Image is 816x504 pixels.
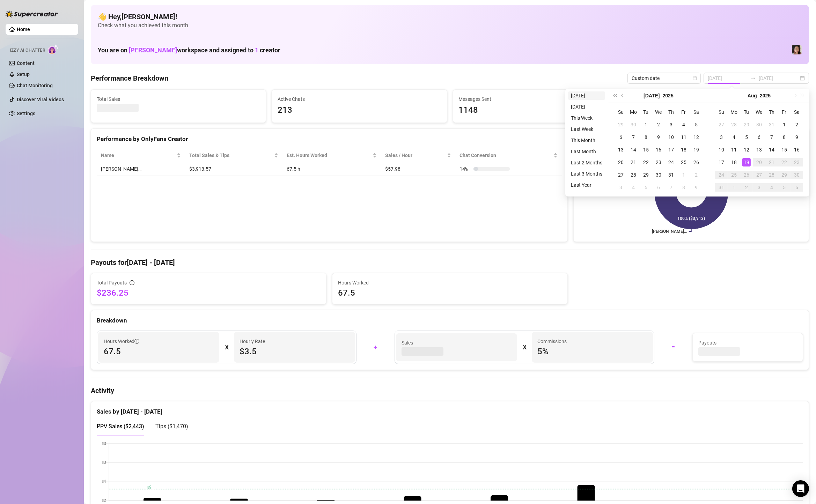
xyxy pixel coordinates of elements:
span: Custom date [632,73,697,83]
div: 9 [654,133,663,141]
div: 5 [692,120,700,129]
a: Content [17,60,35,66]
input: Start date [708,74,748,82]
div: 18 [730,158,738,166]
span: 1148 [459,104,622,117]
div: 31 [717,183,726,192]
td: 2025-07-22 [640,156,652,169]
div: Open Intercom Messenger [792,480,809,497]
td: 2025-07-23 [652,156,665,169]
td: 2025-08-20 [753,156,765,169]
div: 20 [755,158,763,166]
div: 3 [717,133,726,141]
div: 22 [642,158,650,166]
article: Commissions [537,338,567,345]
td: 2025-08-08 [677,181,690,194]
td: 2025-08-31 [715,181,728,194]
text: [PERSON_NAME]… [652,229,687,234]
td: 2025-07-05 [690,118,703,131]
div: 28 [767,171,776,179]
td: 2025-08-29 [778,169,791,181]
td: 2025-08-13 [753,143,765,156]
th: Mo [627,106,640,118]
td: 2025-07-24 [665,156,677,169]
td: 2025-07-30 [652,169,665,181]
td: 2025-08-08 [778,131,791,143]
td: 2025-07-29 [640,169,652,181]
span: Tips ( $1,470 ) [155,423,188,430]
span: 67.5 [104,346,214,357]
td: 2025-08-03 [615,181,627,194]
td: 2025-08-26 [740,169,753,181]
div: 3 [755,183,763,192]
td: 2025-07-03 [665,118,677,131]
td: 2025-08-19 [740,156,753,169]
th: Th [665,106,677,118]
div: 18 [679,146,688,154]
td: 2025-07-18 [677,143,690,156]
td: 2025-08-21 [765,156,778,169]
li: Last Year [568,181,605,189]
td: 2025-07-21 [627,156,640,169]
div: 12 [742,146,751,154]
span: $236.25 [97,287,321,298]
td: 2025-07-28 [728,118,740,131]
div: 29 [780,171,788,179]
div: 15 [642,146,650,154]
div: X [225,342,228,353]
div: 10 [717,146,726,154]
td: 2025-06-29 [615,118,627,131]
div: 29 [642,171,650,179]
td: $3,913.57 [185,162,283,176]
td: 2025-07-16 [652,143,665,156]
td: 2025-09-01 [728,181,740,194]
div: 30 [755,120,763,129]
div: Sales by [DATE] - [DATE] [97,401,803,416]
li: This Week [568,114,605,122]
td: 2025-08-17 [715,156,728,169]
td: $57.98 [381,162,455,176]
span: Payouts [698,339,797,347]
td: 2025-07-04 [677,118,690,131]
div: = [659,342,688,353]
div: 21 [629,158,638,166]
th: Total Sales & Tips [185,149,283,162]
td: 67.5 h [282,162,381,176]
td: 2025-09-05 [778,181,791,194]
div: 8 [679,183,688,192]
th: Sa [690,106,703,118]
div: 16 [654,146,663,154]
td: 2025-08-28 [765,169,778,181]
div: 9 [692,183,700,192]
button: Choose a year [663,89,674,103]
th: Sa [791,106,803,118]
td: 2025-07-17 [665,143,677,156]
li: Last 3 Months [568,170,605,178]
button: Choose a month [748,89,757,103]
td: 2025-07-02 [652,118,665,131]
td: 2025-07-31 [665,169,677,181]
span: Total Sales & Tips [189,151,273,159]
div: 1 [730,183,738,192]
h4: Payouts for [DATE] - [DATE] [91,258,809,267]
span: Sales / Hour [385,151,446,159]
td: 2025-07-07 [627,131,640,143]
div: 6 [755,133,763,141]
div: X [523,342,526,353]
td: 2025-08-15 [778,143,791,156]
div: 30 [793,171,801,179]
td: 2025-07-28 [627,169,640,181]
div: 5 [742,133,751,141]
div: 11 [679,133,688,141]
span: Messages Sent [459,95,622,103]
a: Home [17,27,30,32]
div: 24 [667,158,675,166]
input: End date [759,74,799,82]
td: 2025-09-06 [791,181,803,194]
td: 2025-07-27 [615,169,627,181]
div: 24 [717,171,726,179]
span: Sales [402,339,512,347]
div: 27 [717,120,726,129]
td: 2025-07-20 [615,156,627,169]
div: 2 [692,171,700,179]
